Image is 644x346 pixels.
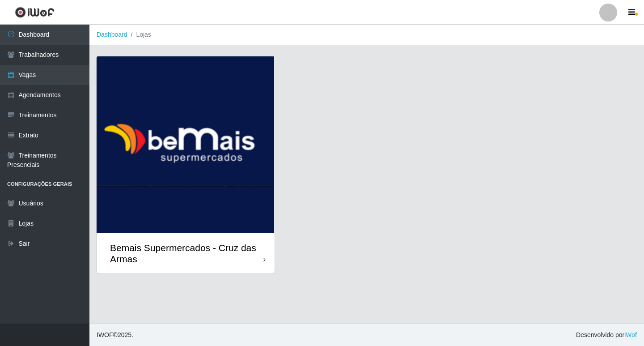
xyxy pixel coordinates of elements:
a: Bemais Supermercados - Cruz das Armas [97,56,275,273]
nav: breadcrumb [89,25,644,45]
img: CoreUI Logo [15,7,55,18]
div: Bemais Supermercados - Cruz das Armas [110,242,263,265]
a: iWof [624,331,637,338]
img: cardImg [97,56,275,233]
li: Lojas [127,30,151,39]
a: Dashboard [97,31,127,38]
span: Desenvolvido por [576,330,637,340]
span: IWOF [97,331,113,338]
span: © 2025 . [97,330,133,340]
